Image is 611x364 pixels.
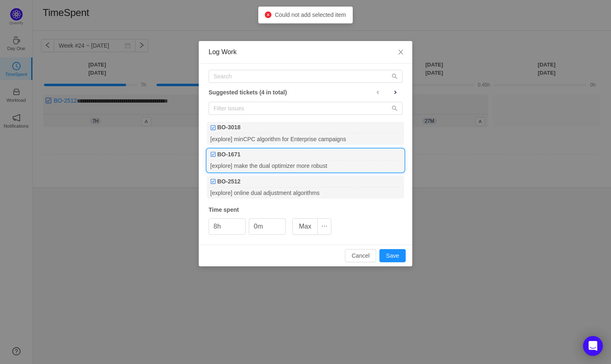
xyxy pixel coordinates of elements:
i: icon: search [392,73,397,79]
button: Save [379,249,406,262]
div: [explore] online dual adjustment algorithms [207,188,404,199]
i: icon: close-circle [265,11,271,18]
div: [explore] make the dual optimizer more robust [207,160,404,172]
input: Filter issues [209,102,402,115]
div: [explore] minCPC algorithm for Enterprise campaigns [207,133,404,144]
b: BO-1671 [217,150,241,159]
img: Task [210,179,216,184]
img: Task [210,125,216,130]
button: icon: ellipsis [317,218,331,235]
button: Close [389,41,412,64]
div: Time spent [209,206,402,214]
i: icon: search [392,105,397,111]
b: BO-2512 [217,177,241,186]
button: Cancel [345,249,376,262]
i: icon: close [397,49,404,55]
img: Task [210,151,216,157]
button: Max [292,218,318,235]
div: Log Work [209,48,402,57]
div: Suggested tickets (4 in total) [209,87,402,98]
span: Could not add selected item [275,11,346,18]
b: BO-3018 [217,123,241,132]
input: Search [209,70,402,83]
div: Open Intercom Messenger [583,336,603,356]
